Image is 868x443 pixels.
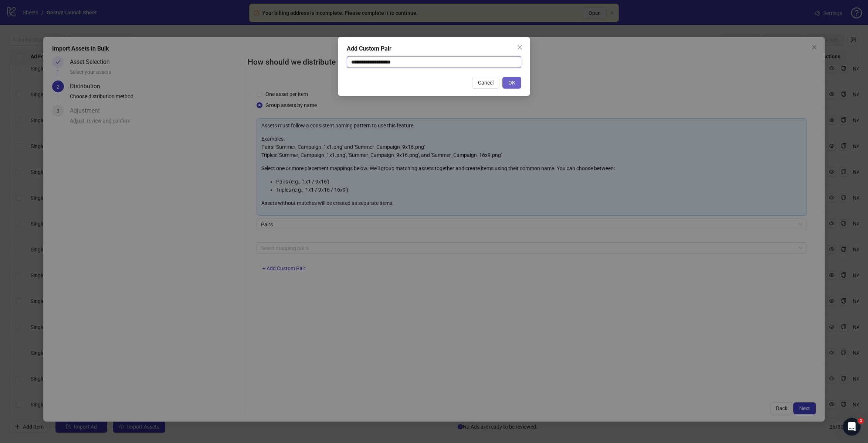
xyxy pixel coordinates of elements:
span: close [517,44,523,50]
span: 1 [858,418,864,424]
iframe: Intercom live chat [843,418,861,436]
div: Add Custom Pair [347,44,521,53]
span: Cancel [478,80,494,86]
button: Cancel [472,77,499,89]
button: OK [502,77,521,89]
button: Close [514,41,526,53]
span: OK [508,80,515,86]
